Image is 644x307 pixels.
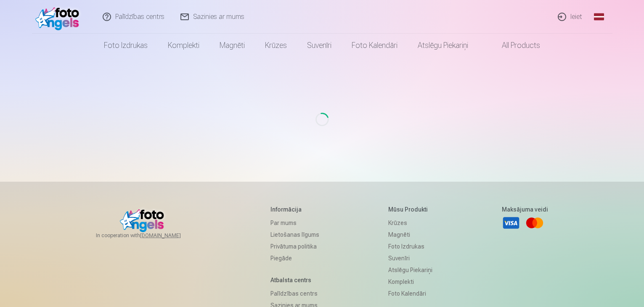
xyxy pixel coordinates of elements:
a: Piegāde [270,252,319,264]
a: Komplekti [388,276,432,288]
a: [DOMAIN_NAME] [140,232,201,239]
a: Atslēgu piekariņi [388,264,432,276]
img: /fa1 [35,3,84,30]
a: Atslēgu piekariņi [408,34,478,57]
a: Krūzes [255,34,297,57]
a: Komplekti [158,34,209,57]
a: Magnēti [388,229,432,241]
a: Krūzes [388,217,432,229]
a: All products [478,34,550,57]
a: Suvenīri [388,252,432,264]
a: Foto kalendāri [342,34,408,57]
a: Foto izdrukas [388,241,432,252]
a: Foto kalendāri [388,288,432,299]
a: Visa [502,214,520,232]
a: Foto izdrukas [94,34,158,57]
h5: Maksājuma veidi [502,205,548,214]
a: Mastercard [525,214,544,232]
a: Palīdzības centrs [270,288,319,299]
a: Suvenīri [297,34,342,57]
a: Magnēti [209,34,255,57]
a: Par mums [270,217,319,229]
a: Privātuma politika [270,241,319,252]
a: Lietošanas līgums [270,229,319,241]
h5: Atbalsta centrs [270,276,319,284]
span: In cooperation with [96,232,201,239]
h5: Mūsu produkti [388,205,432,214]
h5: Informācija [270,205,319,214]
